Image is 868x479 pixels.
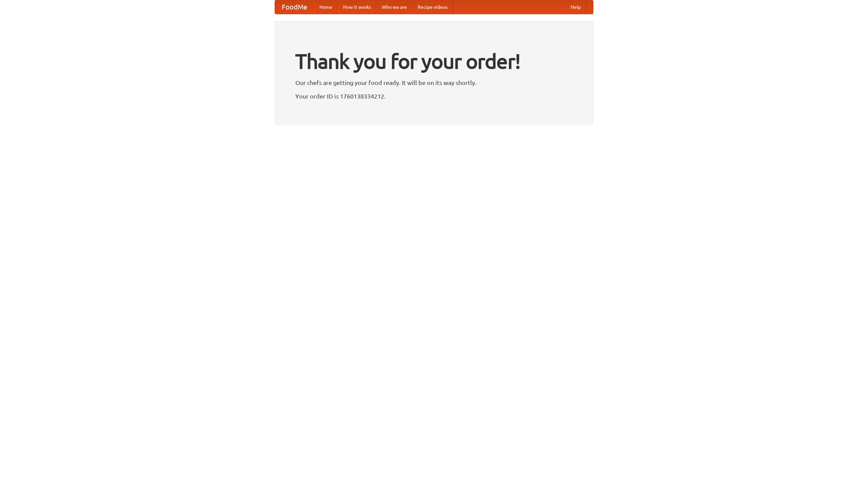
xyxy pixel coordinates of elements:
h1: Thank you for your order! [295,45,573,78]
a: Home [314,0,338,14]
a: Who we are [376,0,412,14]
a: Recipe videos [412,0,453,14]
a: FoodMe [275,0,314,14]
p: Our chefs are getting your food ready. It will be on its way shortly. [295,78,573,88]
p: Your order ID is 1760138334212. [295,91,573,101]
a: Help [565,0,586,14]
a: How it works [338,0,376,14]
